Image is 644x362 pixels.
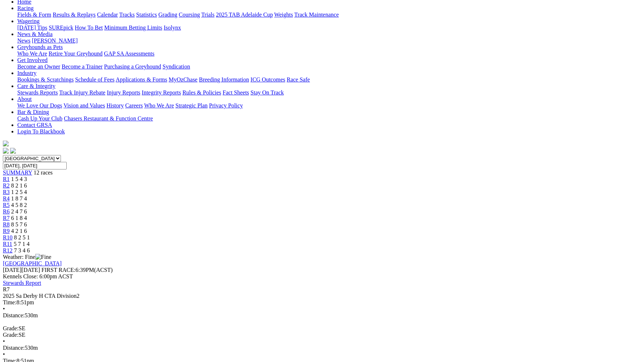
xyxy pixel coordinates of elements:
[14,247,30,253] span: 7 3 4 6
[17,70,36,76] a: Industry
[17,128,65,134] a: Login To Blackbook
[49,25,73,31] a: SUREpick
[35,254,51,260] img: Fine
[3,234,13,240] a: R10
[17,18,40,24] a: Wagering
[17,109,49,115] a: Bar & Dining
[3,195,10,202] a: R4
[17,50,47,57] a: Who We Are
[3,293,641,299] div: 2025 Sa Derby H CTA Division2
[64,115,153,122] a: Chasers Restaurant & Function Centre
[17,50,641,57] div: Greyhounds as Pets
[3,176,10,182] a: R1
[169,76,197,83] a: MyOzChase
[250,76,285,83] a: ICG Outcomes
[142,89,181,96] a: Integrity Reports
[3,273,641,280] div: Kennels Close: 6:00pm ACST
[182,89,221,96] a: Rules & Policies
[176,102,208,109] a: Strategic Plan
[11,215,27,221] span: 6 1 8 4
[3,267,22,273] span: [DATE]
[17,102,62,109] a: We Love Our Dogs
[49,50,103,57] a: Retire Your Greyhound
[11,202,27,208] span: 4 5 8 2
[209,102,243,109] a: Privacy Policy
[14,241,30,247] span: 5 7 1 4
[106,102,124,109] a: History
[3,267,40,273] span: [DATE]
[17,37,641,44] div: News & Media
[250,89,284,96] a: Stay On Track
[17,63,60,70] a: Become an Owner
[3,215,10,221] a: R7
[159,12,177,18] a: Grading
[144,102,174,109] a: Who We Are
[3,148,9,154] img: facebook.svg
[17,25,641,31] div: Wagering
[223,89,249,96] a: Fact Sheets
[199,76,249,83] a: Breeding Information
[163,63,190,70] a: Syndication
[17,12,641,18] div: Racing
[41,267,75,273] span: FIRST RACE:
[53,12,96,18] a: Results & Replays
[17,5,34,11] a: Racing
[3,312,25,318] span: Distance:
[3,247,13,253] a: R12
[17,76,641,83] div: Industry
[104,50,155,57] a: GAP SA Assessments
[17,12,51,18] a: Fields & Form
[104,25,162,31] a: Minimum Betting Limits
[294,12,339,18] a: Track Maintenance
[3,182,10,189] a: R2
[3,325,19,331] span: Grade:
[3,228,10,234] a: R9
[3,169,32,176] a: SUMMARY
[17,89,641,96] div: Care & Integrity
[17,76,74,83] a: Bookings & Scratchings
[116,76,167,83] a: Applications & Forms
[3,351,5,357] span: •
[3,141,9,146] img: logo-grsa-white.png
[17,25,47,31] a: [DATE] Tips
[3,338,5,344] span: •
[3,221,10,228] a: R8
[11,228,27,234] span: 4 2 1 6
[125,102,143,109] a: Careers
[3,189,10,195] a: R3
[17,102,641,109] div: About
[17,44,63,50] a: Greyhounds as Pets
[14,234,30,240] span: 8 2 5 1
[119,12,135,18] a: Tracks
[104,63,161,70] a: Purchasing a Greyhound
[107,89,140,96] a: Injury Reports
[41,267,113,273] span: 6:39PM(ACST)
[75,25,103,31] a: How To Bet
[17,115,641,122] div: Bar & Dining
[3,280,41,286] a: Stewards Report
[63,102,105,109] a: Vision and Values
[3,299,17,305] span: Time:
[3,241,12,247] a: R11
[11,221,27,228] span: 8 5 7 6
[11,182,27,189] span: 8 2 1 6
[17,83,55,89] a: Care & Integrity
[3,254,51,260] span: Weather: Fine
[3,208,10,215] span: R6
[17,115,62,122] a: Cash Up Your Club
[32,37,77,44] a: [PERSON_NAME]
[75,76,114,83] a: Schedule of Fees
[3,260,62,266] a: [GEOGRAPHIC_DATA]
[3,332,641,338] div: SE
[164,25,181,31] a: Isolynx
[3,202,10,208] a: R5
